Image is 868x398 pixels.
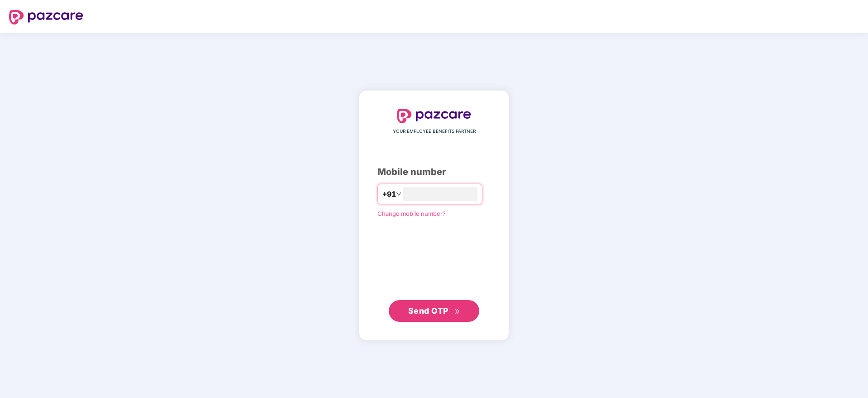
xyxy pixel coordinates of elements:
[382,189,396,200] span: +91
[393,128,476,135] span: YOUR EMPLOYEE BENEFITS PARTNER
[389,300,479,322] button: Send OTPdouble-right
[396,191,401,197] span: down
[377,210,446,217] a: Change mobile number?
[377,165,491,179] div: Mobile number
[408,306,448,315] span: Send OTP
[397,109,471,123] img: logo
[9,10,83,24] img: logo
[454,309,460,315] span: double-right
